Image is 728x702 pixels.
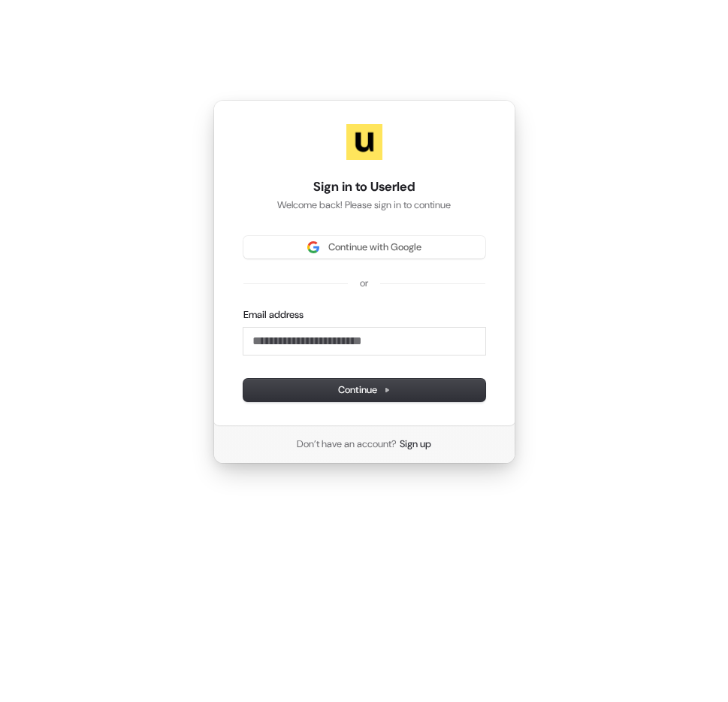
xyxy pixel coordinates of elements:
[400,437,431,451] a: Sign up
[243,198,485,212] p: Welcome back! Please sign in to continue
[243,379,485,401] button: Continue
[360,277,368,290] p: or
[307,241,319,253] img: Sign in with Google
[346,124,382,160] img: Userled
[338,383,391,397] span: Continue
[243,178,485,196] h1: Sign in to Userled
[328,241,421,254] span: Continue with Google
[297,437,397,451] span: Don’t have an account?
[243,236,485,259] button: Sign in with GoogleContinue with Google
[243,308,304,322] label: Email address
